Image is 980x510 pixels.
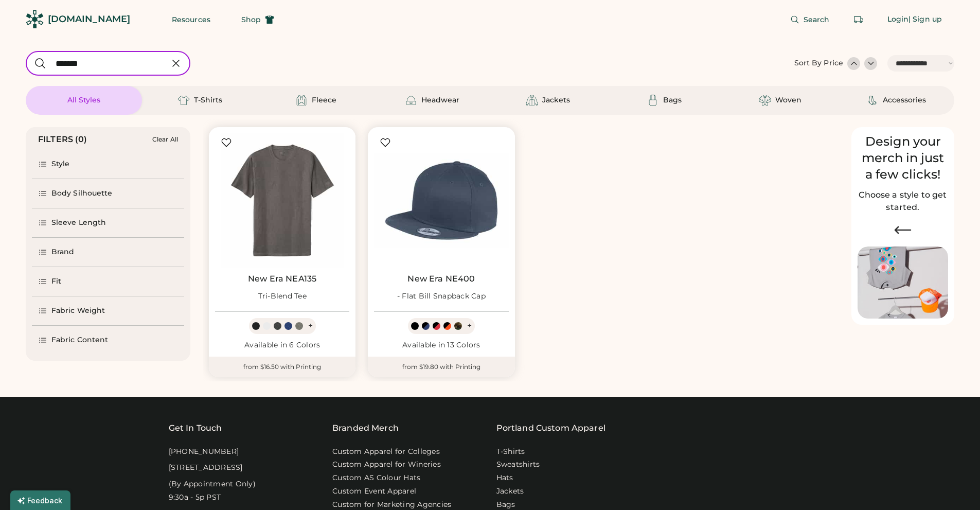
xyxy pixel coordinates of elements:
[883,95,926,105] div: Accessories
[332,500,451,510] a: Custom for Marketing Agencies
[931,464,975,508] iframe: Front Chat
[169,463,243,473] div: [STREET_ADDRESS]
[794,58,843,68] div: Sort By Price
[496,447,525,457] a: T-Shirts
[67,95,100,105] div: All Styles
[38,133,87,146] div: FILTERS (0)
[258,291,307,302] div: Tri-Blend Tee
[368,357,514,377] div: from $19.80 with Printing
[759,94,771,107] img: Woven Icon
[169,447,239,457] div: [PHONE_NUMBER]
[332,473,420,483] a: Custom AS Colour Hats
[908,14,942,25] div: | Sign up
[421,95,459,105] div: Headwear
[663,95,682,105] div: Bags
[496,473,513,483] a: Hats
[775,95,801,105] div: Woven
[169,479,256,489] div: (By Appointment Only)
[848,9,869,30] button: Retrieve an order
[248,274,316,284] a: New Era NEA135
[152,136,178,143] div: Clear All
[496,422,605,434] a: Portland Custom Apparel
[229,9,287,30] button: Shop
[397,291,486,302] div: - Flat Bill Snapback Cap
[177,94,190,107] img: T-Shirts Icon
[169,422,222,434] div: Get In Touch
[332,486,416,497] a: Custom Event Apparel
[26,10,44,28] img: Rendered Logo - Screens
[51,159,70,169] div: Style
[51,188,113,199] div: Body Silhouette
[215,133,349,268] img: New Era NEA135 Tri-Blend Tee
[542,95,570,105] div: Jackets
[858,189,948,214] h2: Choose a style to get started.
[169,493,221,503] div: 9:30a - 5p PST
[194,95,222,105] div: T-Shirts
[308,320,313,331] div: +
[804,16,830,23] span: Search
[51,335,108,345] div: Fabric Content
[778,9,842,30] button: Search
[858,247,948,319] img: Image of Lisa Congdon Eye Print on T-Shirt and Hat
[332,447,440,457] a: Custom Apparel for Colleges
[407,274,475,284] a: New Era NE400
[374,340,508,350] div: Available in 13 Colors
[48,13,130,26] div: [DOMAIN_NAME]
[405,94,417,107] img: Headwear Icon
[159,9,223,30] button: Resources
[467,320,472,331] div: +
[51,276,61,287] div: Fit
[295,94,308,107] img: Fleece Icon
[209,357,355,377] div: from $16.50 with Printing
[312,95,336,105] div: Fleece
[241,16,261,23] span: Shop
[887,14,909,25] div: Login
[332,422,399,434] div: Branded Merch
[647,94,659,107] img: Bags Icon
[51,247,75,257] div: Brand
[526,94,538,107] img: Jackets Icon
[496,460,540,470] a: Sweatshirts
[332,460,441,470] a: Custom Apparel for Wineries
[215,340,349,350] div: Available in 6 Colors
[51,306,105,316] div: Fabric Weight
[374,133,508,268] img: New Era NE400 - Flat Bill Snapback Cap
[496,500,515,510] a: Bags
[858,133,948,183] div: Design your merch in just a few clicks!
[866,94,879,107] img: Accessories Icon
[496,486,524,497] a: Jackets
[51,218,106,228] div: Sleeve Length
